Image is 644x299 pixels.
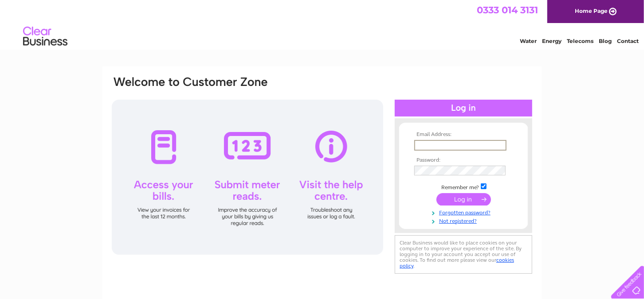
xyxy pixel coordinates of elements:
a: Telecoms [567,38,593,44]
div: Clear Business would like to place cookies on your computer to improve your experience of the sit... [395,235,532,274]
div: Clear Business is a trading name of Verastar Limited (registered in [GEOGRAPHIC_DATA] No. 3667643... [113,5,532,43]
input: Submit [436,193,491,206]
a: Forgotten password? [414,208,515,216]
td: Remember me? [412,182,515,191]
a: 0333 014 3131 [477,4,538,16]
a: Energy [542,38,562,44]
img: logo.png [23,23,68,50]
th: Password: [412,157,515,163]
a: Water [520,38,537,44]
a: Blog [599,38,612,44]
a: cookies policy [400,257,514,269]
a: Contact [617,38,639,44]
th: Email Address: [412,132,515,138]
a: Not registered? [414,216,515,225]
